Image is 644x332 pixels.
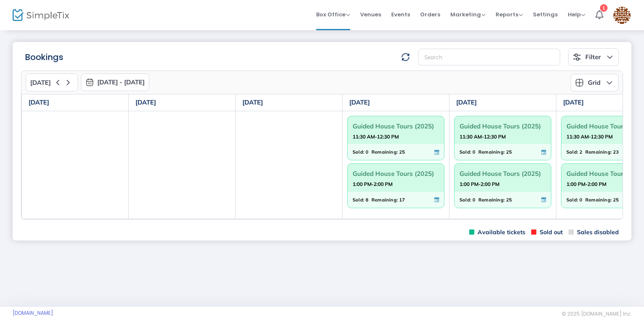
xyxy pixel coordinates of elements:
span: © 2025 [DOMAIN_NAME] Inc. [562,311,631,317]
th: [DATE] [343,94,449,111]
span: Sold: [566,195,578,204]
span: Guided House Tours (2025) [460,167,546,180]
span: Guided House Tours (2025) [460,120,546,133]
button: Grid [571,74,618,91]
span: 23 [613,147,619,157]
span: Remaining: [478,147,505,157]
strong: 11:30 AM-12:30 PM [353,131,399,142]
strong: 11:30 AM-12:30 PM [566,131,613,142]
span: Events [391,4,410,25]
m-panel-title: Bookings [25,51,63,63]
span: Sold: [353,195,364,204]
span: Remaining: [585,147,612,157]
span: Orders [420,4,440,25]
strong: 1:00 PM-2:00 PM [353,179,392,189]
span: 25 [506,147,512,157]
th: [DATE] [449,94,556,111]
span: 8 [366,195,369,204]
span: Sold: [353,147,364,157]
span: Sold: [460,195,471,204]
span: 17 [399,195,405,204]
span: Guided House Tours (2025) [353,120,439,133]
span: Remaining: [478,195,505,204]
span: Remaining: [371,147,398,157]
div: 1 [600,4,608,12]
span: Sold out [531,228,563,236]
span: 25 [399,147,405,157]
span: 25 [506,195,512,204]
span: 0 [473,195,475,204]
strong: 1:00 PM-2:00 PM [460,179,499,189]
img: grid [575,78,584,87]
img: refresh-data [401,53,410,61]
span: Box Office [316,10,350,18]
span: Sold: [566,147,578,157]
span: Help [568,10,585,18]
span: 0 [366,147,369,157]
span: Guided House Tours (2025) [353,167,439,180]
span: Sales disabled [569,228,619,236]
th: [DATE] [22,94,129,111]
span: Available tickets [469,228,525,236]
span: Venues [360,4,381,25]
th: [DATE] [129,94,236,111]
span: Marketing [450,10,486,18]
strong: 1:00 PM-2:00 PM [566,179,606,189]
span: 25 [613,195,619,204]
input: Search [418,49,560,66]
span: Reports [496,10,523,18]
span: Remaining: [585,195,612,204]
span: Remaining: [371,195,398,204]
span: [DATE] [30,79,51,86]
button: [DATE] [26,73,78,91]
span: Sold: [460,147,471,157]
button: [DATE] - [DATE] [81,73,149,91]
a: [DOMAIN_NAME] [13,310,53,316]
span: 0 [579,195,582,204]
img: filter [573,53,581,61]
th: [DATE] [236,94,343,111]
span: 0 [473,147,475,157]
button: Filter [568,48,619,66]
span: Settings [533,4,558,25]
img: monthly [86,78,94,86]
strong: 11:30 AM-12:30 PM [460,131,506,142]
span: 2 [579,147,582,157]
